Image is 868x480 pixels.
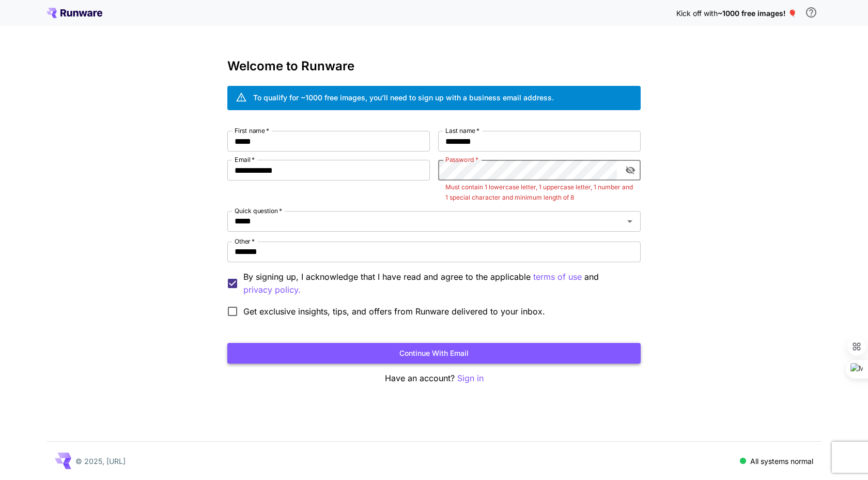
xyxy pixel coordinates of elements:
[457,372,484,385] button: Sign in
[227,343,641,364] button: Continue with email
[445,182,633,203] p: Must contain 1 lowercase letter, 1 uppercase letter, 1 number and 1 special character and minimum...
[235,237,255,246] label: Other
[253,92,554,103] div: To qualify for ~1000 free images, you’ll need to sign up with a business email address.
[227,372,641,385] p: Have an account?
[445,155,478,164] label: Password
[235,126,269,135] label: First name
[243,305,545,318] span: Get exclusive insights, tips, and offers from Runware delivered to your inbox.
[227,59,641,73] h3: Welcome to Runware
[243,283,301,296] p: privacy policy.
[533,271,582,283] button: By signing up, I acknowledge that I have read and agree to the applicable and privacy policy.
[235,206,282,215] label: Quick question
[235,155,255,164] label: Email
[621,161,640,179] button: toggle password visibility
[623,214,637,229] button: Open
[750,456,813,467] p: All systems normal
[75,456,126,467] p: © 2025, [URL]
[243,283,301,296] button: By signing up, I acknowledge that I have read and agree to the applicable terms of use and
[445,126,479,135] label: Last name
[718,9,797,18] span: ~1000 free images! 🎈
[676,9,718,18] span: Kick off with
[801,2,822,23] button: In order to qualify for free credit, you need to sign up with a business email address and click ...
[243,271,632,296] p: By signing up, I acknowledge that I have read and agree to the applicable and
[533,271,582,283] p: terms of use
